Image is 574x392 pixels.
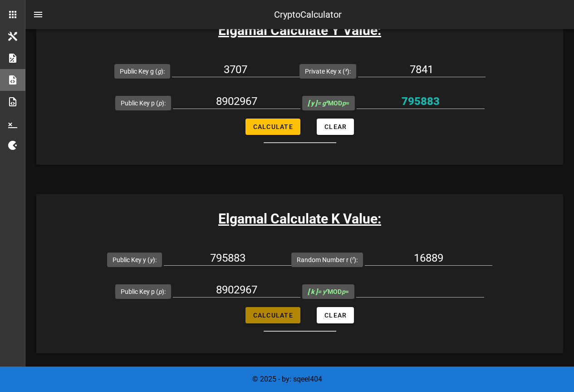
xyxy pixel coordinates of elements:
sup: x [345,67,347,73]
button: Calculate [245,307,300,323]
span: Clear [324,123,347,130]
label: Private Key x ( ): [305,67,351,76]
h3: Elgamal Calculate K Value: [36,208,563,229]
label: Random Number r ( ): [297,255,358,264]
h3: Elgamal Calculate Y Value: [36,20,563,40]
span: Calculate [253,312,293,319]
span: © 2025 - by: sqeel404 [252,375,322,383]
label: Public Key y ( ): [113,255,157,264]
i: p [158,288,162,295]
div: CryptoCalculator [274,8,342,21]
span: Calculate [253,123,293,130]
i: = y [308,288,328,295]
b: [ k ] [308,288,318,295]
sup: x [326,99,328,104]
i: p [342,288,345,295]
label: Public Key p ( ): [121,287,166,296]
button: Clear [317,119,354,135]
sup: r [326,287,328,293]
span: MOD = [308,288,349,295]
button: Clear [317,307,354,323]
b: [ y ] [308,99,317,107]
i: g [157,68,161,75]
i: y [150,256,153,263]
i: = g [308,99,328,107]
span: MOD = [308,99,349,107]
sup: r [352,255,354,261]
label: Public Key p ( ): [121,99,166,108]
span: Clear [324,312,347,319]
button: Calculate [245,119,300,135]
i: p [342,99,346,107]
button: nav-menu-toggle [27,4,49,25]
i: p [158,99,162,107]
label: Public Key g ( ): [120,67,165,76]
